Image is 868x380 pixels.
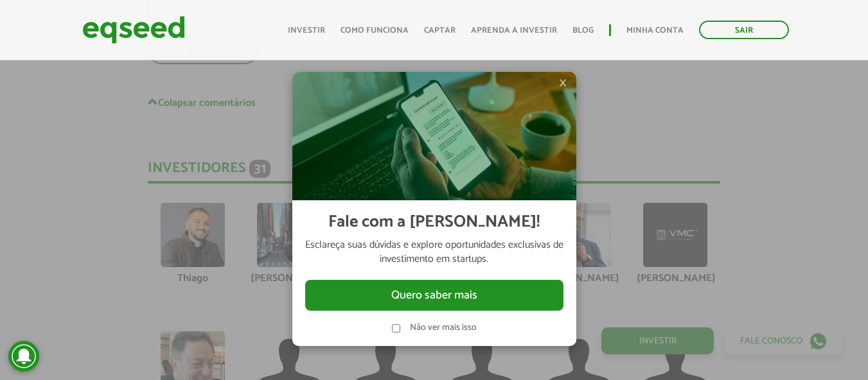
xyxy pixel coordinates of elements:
a: Blog [572,26,594,35]
img: Imagem celular [292,72,576,200]
h2: Fale com a [PERSON_NAME]! [328,213,540,232]
button: Quero saber mais [305,280,563,311]
a: Investir [288,26,325,35]
a: Como funciona [341,26,409,35]
span: × [559,75,567,91]
a: Captar [424,26,456,35]
a: Sair [699,21,789,39]
img: EqSeed [82,13,185,47]
label: Não ver mais isso [410,324,477,332]
a: Minha conta [626,26,684,35]
a: Aprenda a investir [471,26,557,35]
p: Esclareça suas dúvidas e explore oportunidades exclusivas de investimento em startups. [305,238,563,267]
